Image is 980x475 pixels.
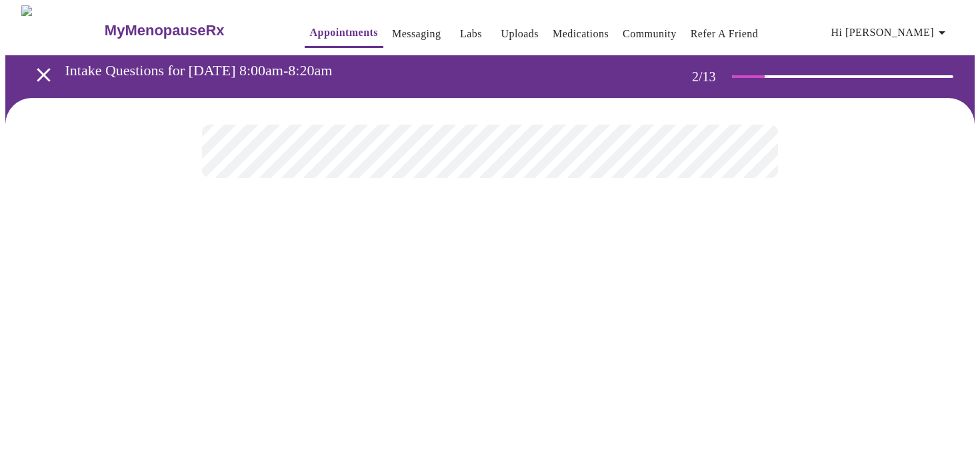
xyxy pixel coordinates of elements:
[392,25,441,43] a: Messaging
[24,55,63,95] button: open drawer
[460,25,482,43] a: Labs
[691,25,759,43] a: Refer a Friend
[305,19,383,48] button: Appointments
[387,21,446,47] button: Messaging
[831,23,950,42] span: Hi [PERSON_NAME]
[623,25,677,43] a: Community
[65,62,639,79] h3: Intake Questions for [DATE] 8:00am-8:20am
[692,69,732,85] h3: 2 / 13
[685,21,764,47] button: Refer a Friend
[617,21,682,47] button: Community
[105,22,225,39] h3: MyMenopauseRx
[449,21,492,47] button: Labs
[826,19,955,46] button: Hi [PERSON_NAME]
[310,23,378,42] a: Appointments
[495,21,544,47] button: Uploads
[103,7,277,54] a: MyMenopauseRx
[547,21,614,47] button: Medications
[21,5,103,55] img: MyMenopauseRx Logo
[501,25,539,43] a: Uploads
[553,25,609,43] a: Medications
